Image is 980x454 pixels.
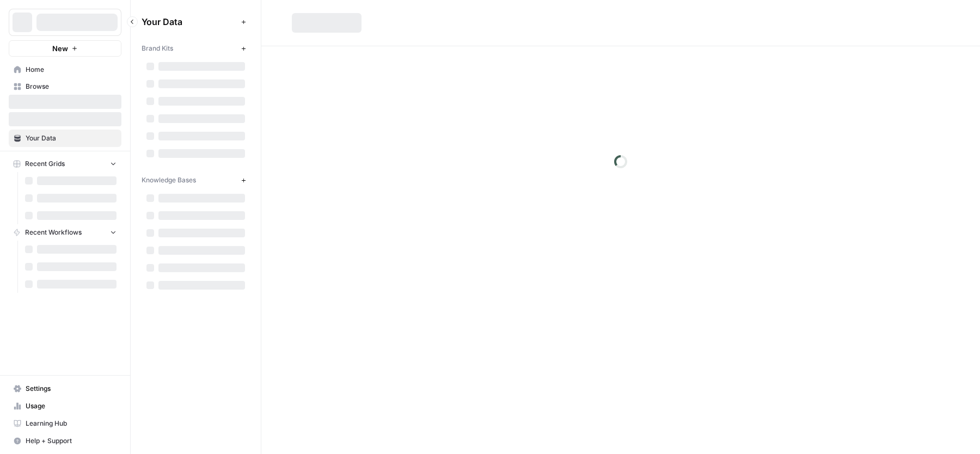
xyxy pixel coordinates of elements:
span: Usage [26,401,117,411]
a: Browse [9,78,121,95]
a: Settings [9,380,121,397]
button: Recent Grids [9,156,121,172]
span: Home [26,65,117,75]
button: New [9,40,121,57]
span: Settings [26,384,117,394]
a: Home [9,61,121,78]
button: Recent Workflows [9,224,121,241]
span: Your Data [142,15,237,28]
span: Recent Workflows [25,228,82,237]
a: Usage [9,397,121,415]
span: Brand Kits [142,44,173,53]
a: Learning Hub [9,415,121,432]
span: Learning Hub [26,419,117,428]
span: Browse [26,82,117,91]
span: Recent Grids [25,159,65,169]
span: Help + Support [26,436,117,446]
a: Your Data [9,130,121,147]
button: Help + Support [9,432,121,450]
span: New [52,43,68,54]
span: Your Data [26,133,117,143]
span: Knowledge Bases [142,175,196,185]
